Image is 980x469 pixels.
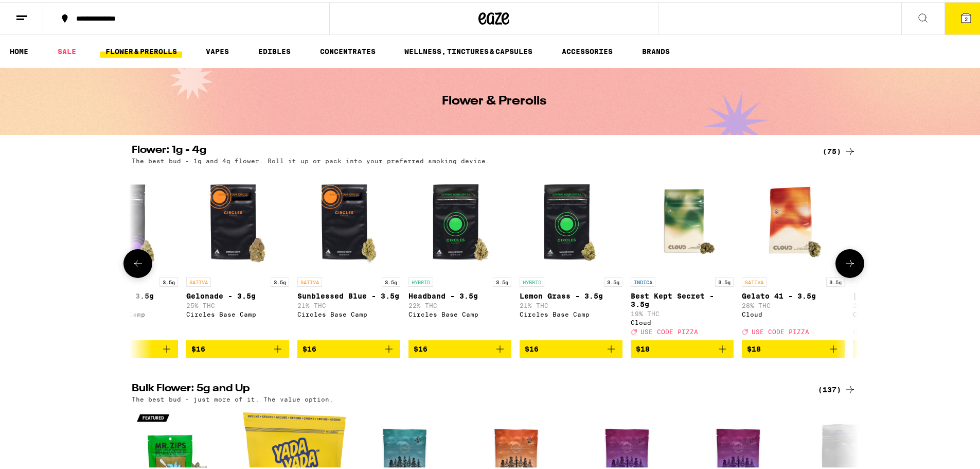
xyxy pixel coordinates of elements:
p: INDICA [631,275,655,285]
span: $16 [302,343,316,351]
img: Circles Base Camp - Gelonade - 3.5g [186,167,289,270]
a: Open page for Mochi Gelato - 3.5g from Cloud [853,167,956,338]
p: 21% THC [520,300,622,307]
img: Cloud - Gelato 41 - 3.5g [742,167,845,270]
button: Add to bag [297,338,400,356]
a: CONCENTRATES [315,43,381,56]
button: Add to bag [408,338,511,356]
p: HYBRID [853,275,878,285]
p: HYBRID [520,275,544,285]
h2: Flower: 1g - 4g [132,143,806,155]
span: $16 [414,343,427,351]
a: Open page for Sunblessed Blue - 3.5g from Circles Base Camp [297,167,400,338]
span: USE CODE PIZZA [640,326,698,333]
p: 3.5g [271,275,289,285]
p: 26% THC [853,300,956,307]
span: USE CODE PIZZA [863,326,920,333]
a: WELLNESS, TINCTURES & CAPSULES [399,43,538,56]
a: SALE [52,43,81,56]
a: Open page for Best Kept Secret - 3.5g from Cloud [631,167,734,338]
span: $18 [636,343,650,351]
a: Open page for Gelonade - 3.5g from Circles Base Camp [186,167,289,338]
a: ACCESSORIES [557,43,618,56]
p: 3.5g [493,275,511,285]
div: Cloud [853,309,956,316]
span: $18 [747,343,761,351]
p: 28% THC [742,300,845,307]
img: Circles Base Camp - Sunblessed Blue - 3.5g [297,167,400,270]
p: Headband - 3.5g [408,290,511,298]
span: 2 [965,14,968,20]
p: 21% THC [297,300,400,307]
a: EDIBLES [253,43,296,56]
p: 19% THC [631,308,734,315]
div: Circles Base Camp [520,309,622,316]
p: 3.5g [826,275,845,285]
button: Add to bag [75,338,178,356]
button: Add to bag [631,338,734,356]
p: Gelonade - 3.5g [186,290,289,298]
span: $16 [525,343,539,351]
span: $16 [191,343,205,351]
span: USE CODE PIZZA [752,326,809,333]
p: 3.5g [159,275,178,285]
a: VAPES [201,43,234,56]
button: BRANDS [637,43,675,56]
p: 3.5g [715,275,734,285]
a: (137) [818,381,856,394]
button: Add to bag [186,338,289,356]
p: Best Kept Secret - 3.5g [631,290,734,306]
a: (75) [823,143,856,155]
a: Open page for Dreamonade - 3.5g from Circles Base Camp [75,167,178,338]
img: Circles Base Camp - Headband - 3.5g [408,167,511,270]
button: Add to bag [742,338,845,356]
button: Add to bag [520,338,622,356]
p: [PERSON_NAME] - 3.5g [853,290,956,298]
img: Circles Base Camp - Dreamonade - 3.5g [75,167,178,270]
p: 26% THC [75,300,178,307]
img: Circles Base Camp - Lemon Grass - 3.5g [520,167,622,270]
p: Gelato 41 - 3.5g [742,290,845,298]
p: SATIVA [742,275,767,285]
p: 25% THC [186,300,289,307]
div: Cloud [631,317,734,324]
p: Dreamonade - 3.5g [75,290,178,298]
p: SATIVA [186,275,211,285]
span: $18 [858,343,872,351]
p: The best bud - just more of it. The value option. [132,394,333,401]
p: HYBRID [408,275,433,285]
p: 22% THC [408,300,511,307]
p: SATIVA [297,275,322,285]
a: Open page for Gelato 41 - 3.5g from Cloud [742,167,845,338]
a: HOME [5,43,33,56]
div: Circles Base Camp [75,309,178,316]
img: Cloud - Best Kept Secret - 3.5g [631,167,734,270]
div: Circles Base Camp [186,309,289,316]
a: FLOWER & PREROLLS [100,43,182,56]
a: Open page for Lemon Grass - 3.5g from Circles Base Camp [520,167,622,338]
p: Sunblessed Blue - 3.5g [297,290,400,298]
div: Circles Base Camp [408,309,511,316]
p: Lemon Grass - 3.5g [520,290,622,298]
a: Open page for Headband - 3.5g from Circles Base Camp [408,167,511,338]
p: 3.5g [382,275,400,285]
p: The best bud - 1g and 4g flower. Roll it up or pack into your preferred smoking device. [132,155,490,162]
div: Circles Base Camp [297,309,400,316]
h2: Bulk Flower: 5g and Up [132,381,806,394]
h1: Flower & Prerolls [442,93,546,106]
div: Cloud [742,309,845,316]
button: Add to bag [853,338,956,356]
p: 3.5g [604,275,622,285]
